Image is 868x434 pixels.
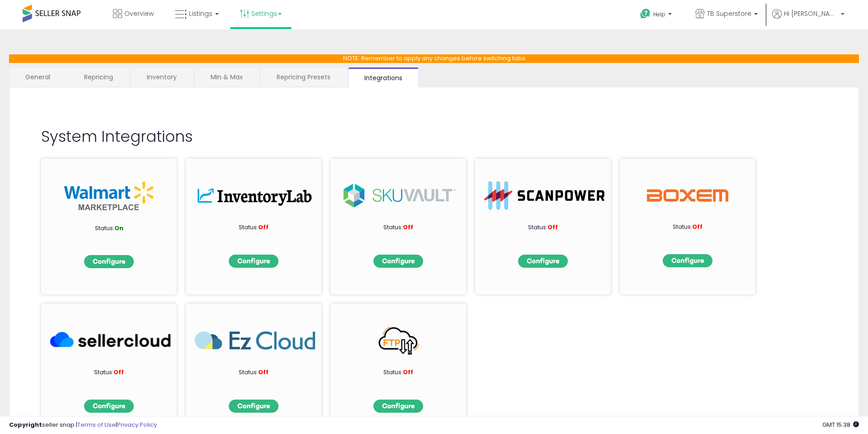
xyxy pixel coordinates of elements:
span: Hi [PERSON_NAME] [784,9,838,18]
span: On [114,224,123,232]
p: Status: [353,223,443,232]
span: Off [547,223,558,231]
a: Hi [PERSON_NAME] [772,9,844,29]
a: Integrations [348,68,419,87]
strong: Copyright [9,420,42,429]
img: configbtn.png [518,255,568,268]
p: Status: [498,223,588,232]
span: Off [403,223,413,231]
a: Terms of Use [77,420,116,429]
a: Inventory [131,68,193,87]
span: 2025-08-15 15:38 GMT [822,420,859,429]
span: Off [692,222,703,231]
img: configbtn.png [373,400,423,413]
img: ScanPower-logo.png [484,181,604,210]
p: Status: [208,223,299,232]
img: configbtn.png [229,400,278,413]
img: configbtn.png [84,400,134,413]
img: FTP_266x63.png [340,326,460,355]
h2: System Integrations [41,128,827,145]
span: Off [403,368,413,376]
p: Status: [208,368,299,377]
p: Status: [64,368,154,377]
a: Repricing Presets [260,68,347,87]
img: inv.png [195,181,315,210]
p: Status: [353,368,443,377]
img: configbtn.png [84,255,134,268]
span: Help [653,10,665,18]
img: SellerCloud_266x63.png [50,326,170,355]
a: General [9,68,67,87]
p: Status: [64,224,154,233]
img: configbtn.png [663,254,712,267]
a: Help [633,1,681,29]
img: Boxem Logo [647,181,728,210]
a: Repricing [68,68,129,87]
p: Status: [642,223,733,231]
img: configbtn.png [229,255,278,268]
img: sku.png [340,181,460,210]
span: Off [258,368,269,376]
div: seller snap | | [9,421,157,429]
a: Min & Max [194,68,259,87]
a: Privacy Policy [117,420,157,429]
span: Overview [124,9,154,18]
span: Off [113,368,124,376]
img: configbtn.png [373,255,423,268]
img: EzCloud_266x63.png [195,326,315,355]
img: walmart_int.png [64,181,154,211]
i: Get Help [640,8,651,19]
span: TB Superstore [707,9,751,18]
span: Off [258,223,269,231]
span: Listings [189,9,212,18]
p: NOTE: Remember to apply any changes before switching tabs [9,54,859,63]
